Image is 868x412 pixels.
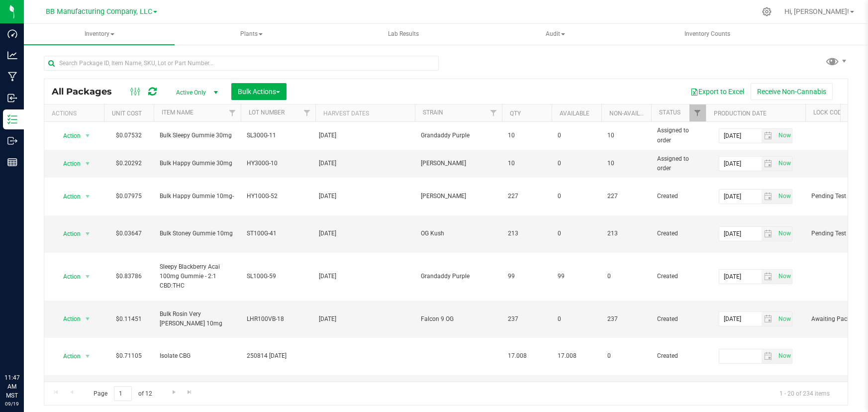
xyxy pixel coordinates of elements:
span: select [775,270,792,284]
a: Filter [224,104,241,121]
span: All Packages [52,86,122,97]
span: 0 [558,314,595,324]
span: Set Current date [776,312,793,326]
input: 1 [114,386,132,402]
span: select [775,349,792,363]
span: select [762,190,776,204]
span: HY300G-10 [247,159,309,168]
p: 09/19 [4,400,19,408]
span: select [775,129,792,143]
td: $0.20292 [104,150,154,178]
span: select [775,190,792,204]
inline-svg: Inventory [7,114,17,124]
input: Search Package ID, Item Name, SKU, Lot or Part Number... [44,56,439,71]
inline-svg: Outbound [7,136,17,146]
th: Harvest Dates [315,104,415,122]
span: HY100G-52 [247,192,309,201]
td: $0.07532 [104,122,154,150]
span: select [82,270,94,284]
span: Created [657,229,700,238]
a: Lot Number [249,109,285,116]
span: select [82,312,94,326]
inline-svg: Reports [7,157,17,167]
a: Unit Cost [112,110,142,117]
span: Action [54,349,81,363]
div: Value 1: 2024-11-19 [319,131,412,140]
td: $0.83786 [104,253,154,301]
inline-svg: Dashboard [7,29,17,39]
span: Set Current date [776,156,793,171]
span: 99 [508,272,546,281]
td: $0.03647 [104,215,154,253]
a: Item Name [162,109,193,116]
span: Page of 12 [85,386,160,402]
span: 0 [607,351,645,361]
button: Receive Non-Cannabis [751,83,833,100]
span: select [762,129,776,143]
span: 237 [607,314,645,324]
a: Lock Code [813,109,845,116]
a: Audit [480,24,630,45]
span: select [82,129,94,143]
span: LHR100VB-18 [247,314,309,324]
a: Go to the last page [183,386,197,400]
span: Audit [480,24,630,44]
span: 10 [508,159,546,168]
span: Created [657,351,700,361]
span: 10 [607,131,645,140]
span: Set Current date [776,128,793,143]
span: select [82,349,94,363]
span: OG Kush [421,229,496,238]
a: Filter [299,104,315,121]
span: select [775,227,792,241]
span: Created [657,314,700,324]
span: select [82,190,94,204]
span: select [82,227,94,241]
span: select [775,157,792,171]
span: Assigned to order [657,154,700,173]
div: Value 1: 2024-09-25 [319,272,412,281]
span: Plants [176,24,326,44]
span: Action [54,157,81,171]
span: Action [54,227,81,241]
span: 17.008 [558,351,595,361]
div: Value 1: 2024-11-19 [319,192,412,201]
span: ST100G-41 [247,229,309,238]
span: Action [54,270,81,284]
a: Non-Available [609,110,654,117]
span: 1 - 20 of 234 items [772,386,838,401]
span: 0 [607,272,645,281]
a: Inventory [24,24,175,45]
span: select [762,157,776,171]
span: 0 [558,159,595,168]
span: Inventory Counts [671,30,744,38]
span: Bulk Sleepy Gummie 30mg [160,131,235,140]
span: 213 [607,229,645,238]
td: $0.71105 [104,338,154,375]
span: 227 [607,192,645,201]
a: Lab Results [328,24,479,45]
span: 213 [508,229,546,238]
span: Hi, [PERSON_NAME]! [784,7,849,15]
span: Action [54,312,81,326]
span: select [762,270,776,284]
span: Sleepy Blackberry Acai 100mg Gummie - 2:1 CBD:THC [160,262,235,291]
span: Grandaddy Purple [421,272,496,281]
span: 17.008 [508,351,546,361]
span: BB Manufacturing Company, LLC [46,7,152,16]
span: 237 [508,314,546,324]
span: Bulk Happy Gummie 30mg [160,159,235,168]
div: Actions [52,110,100,117]
a: Inventory Counts [632,24,782,45]
inline-svg: Analytics [7,50,17,60]
a: Available [560,110,589,117]
span: Bulk Happy Gummie 10mg- [160,192,235,201]
inline-svg: Inbound [7,93,17,103]
span: [PERSON_NAME] [421,192,496,201]
iframe: Resource center [10,332,40,362]
span: SL300G-11 [247,131,309,140]
span: select [775,312,792,326]
a: Filter [689,104,706,121]
span: [PERSON_NAME] [421,159,496,168]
